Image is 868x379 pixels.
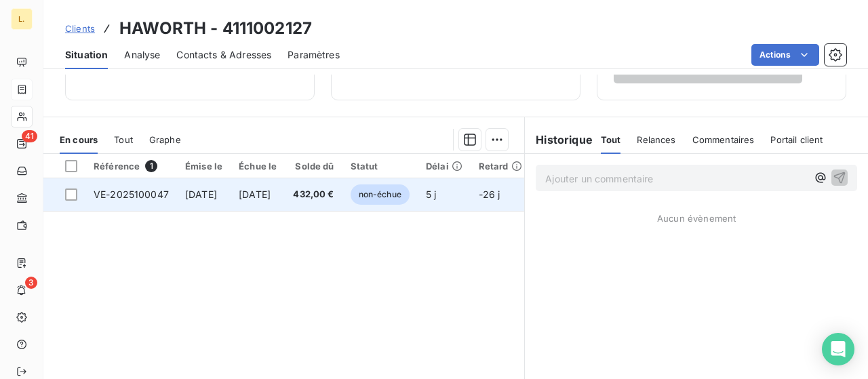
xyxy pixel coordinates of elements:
div: L. [11,8,33,30]
div: Délai [426,161,462,172]
div: Retard [479,161,522,172]
div: Statut [351,161,410,172]
div: Échue le [239,161,277,172]
span: Situation [65,48,108,62]
span: 1 [145,160,157,172]
span: Contacts & Adresses [176,48,271,62]
span: Commentaires [692,134,755,145]
span: Aucun évènement [657,213,736,224]
div: Solde dû [293,161,334,172]
span: 5 j [426,188,436,200]
span: Voir [630,64,772,75]
span: 3 [25,277,37,289]
div: Émise le [185,161,222,172]
div: Open Intercom Messenger [822,333,854,365]
h6: Historique [525,132,593,148]
span: Tout [114,134,133,145]
span: Paramètres [288,48,340,62]
span: Analyse [124,48,160,62]
span: Tout [601,134,621,145]
div: Référence [94,160,169,172]
span: 41 [22,130,37,142]
h3: HAWORTH - 4111002127 [119,16,312,41]
span: En cours [60,134,98,145]
span: [DATE] [239,188,271,200]
span: [DATE] [185,188,217,200]
span: Portail client [770,134,823,145]
span: non-échue [351,184,410,205]
span: 432,00 € [293,188,334,201]
span: Relances [637,134,675,145]
span: Graphe [149,134,181,145]
span: VE-2025100047 [94,188,169,200]
span: -26 j [479,188,500,200]
a: Clients [65,22,95,35]
button: Actions [751,44,819,66]
span: Clients [65,23,95,34]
